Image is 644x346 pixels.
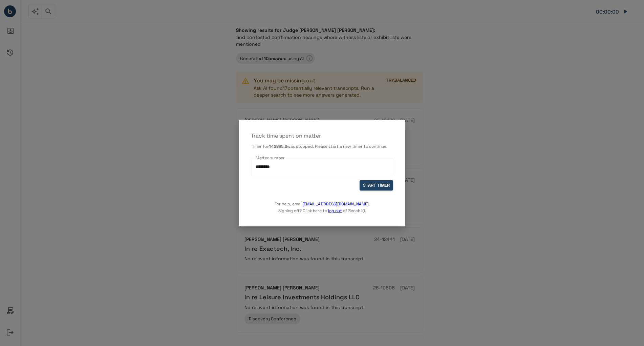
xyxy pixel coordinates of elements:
a: log out [328,208,342,213]
b: 442885.2 [269,144,287,149]
a: [EMAIL_ADDRESS][DOMAIN_NAME] [302,201,369,207]
p: For help, email . Signing off? Click here to of Bench IQ. [275,190,370,214]
p: Track time spent on matter [251,132,393,140]
span: was stopped. Please start a new timer to continue. [287,144,387,149]
label: Matter number [256,155,285,161]
span: Timer for [251,144,269,149]
button: START TIMER [360,180,393,191]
